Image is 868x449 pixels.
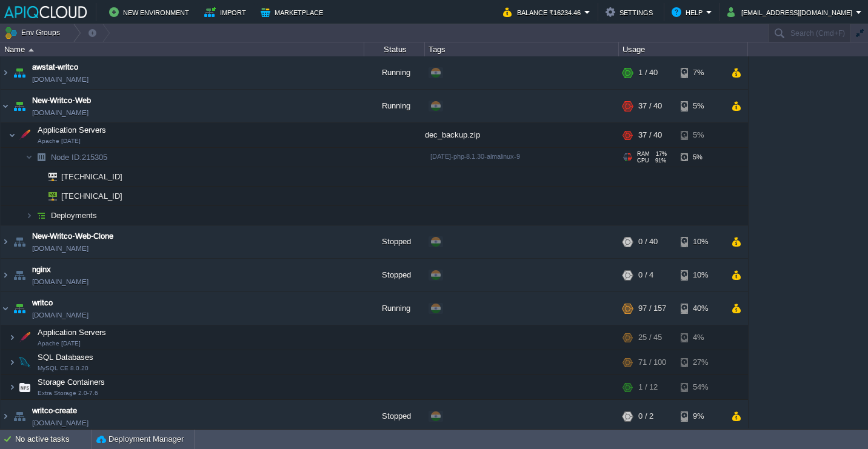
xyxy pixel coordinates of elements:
[50,210,99,221] span: Deployments
[36,125,108,135] a: Application ServersApache [DATE]
[681,375,720,399] div: 54%
[60,167,124,186] span: [TECHNICAL_ID]
[38,340,81,347] span: Apache [DATE]
[681,148,720,167] div: 5%
[681,123,720,147] div: 5%
[36,377,107,387] a: Storage ContainersExtra Storage 2.0-7.6
[32,417,88,429] a: [DOMAIN_NAME]
[4,6,87,18] img: APIQCloud
[16,350,33,374] img: AMDAwAAAACH5BAEAAAAALAAAAAABAAEAAAICRAEAOw==
[1,225,10,258] img: AMDAwAAAACH5BAEAAAAALAAAAAABAAEAAAICRAEAOw==
[364,90,425,122] div: Running
[51,153,82,162] span: Node ID:
[681,350,720,374] div: 27%
[681,259,720,291] div: 10%
[365,42,424,56] div: Status
[109,5,193,19] button: New Environment
[32,297,53,309] a: writco
[11,90,28,122] img: AMDAwAAAACH5BAEAAAAALAAAAAABAAEAAAICRAEAOw==
[15,430,91,449] div: No active tasks
[261,5,327,19] button: Marketplace
[32,405,77,417] a: writco-create
[638,400,653,433] div: 0 / 2
[32,242,88,254] a: [DOMAIN_NAME]
[426,42,618,56] div: Tags
[8,350,16,374] img: AMDAwAAAACH5BAEAAAAALAAAAAABAAEAAAICRAEAOw==
[1,400,10,433] img: AMDAwAAAACH5BAEAAAAALAAAAAABAAEAAAICRAEAOw==
[606,5,656,19] button: Settings
[672,5,706,19] button: Help
[32,107,88,119] a: [DOMAIN_NAME]
[364,56,425,89] div: Running
[681,325,720,350] div: 4%
[33,167,40,186] img: AMDAwAAAACH5BAEAAAAALAAAAAABAAEAAAICRAEAOw==
[638,325,662,350] div: 25 / 45
[727,5,856,19] button: [EMAIL_ADDRESS][DOMAIN_NAME]
[4,24,64,41] button: Env Groups
[50,152,109,162] span: 215305
[681,292,720,325] div: 40%
[28,48,34,52] img: AMDAwAAAACH5BAEAAAAALAAAAAABAAEAAAICRAEAOw==
[36,377,107,387] span: Storage Containers
[638,123,662,147] div: 37 / 40
[638,90,662,122] div: 37 / 40
[25,148,33,167] img: AMDAwAAAACH5BAEAAAAALAAAAAABAAEAAAICRAEAOw==
[16,375,33,399] img: AMDAwAAAACH5BAEAAAAALAAAAAABAAEAAAICRAEAOw==
[32,95,91,107] a: New-Writco-Web
[96,433,184,445] button: Deployment Manager
[33,206,50,225] img: AMDAwAAAACH5BAEAAAAALAAAAAABAAEAAAICRAEAOw==
[637,158,649,164] span: CPU
[681,225,720,258] div: 10%
[60,191,124,201] a: [TECHNICAL_ID]
[11,400,28,433] img: AMDAwAAAACH5BAEAAAAALAAAAAABAAEAAAICRAEAOw==
[655,151,667,157] span: 17%
[619,42,747,56] div: Usage
[36,125,108,135] span: Application Servers
[681,400,720,433] div: 9%
[11,259,28,291] img: AMDAwAAAACH5BAEAAAAALAAAAAABAAEAAAICRAEAOw==
[1,56,10,89] img: AMDAwAAAACH5BAEAAAAALAAAAAABAAEAAAICRAEAOw==
[36,328,108,337] a: Application ServersApache [DATE]
[11,225,28,258] img: AMDAwAAAACH5BAEAAAAALAAAAAABAAEAAAICRAEAOw==
[33,187,40,205] img: AMDAwAAAACH5BAEAAAAALAAAAAABAAEAAAICRAEAOw==
[33,148,50,167] img: AMDAwAAAACH5BAEAAAAALAAAAAABAAEAAAICRAEAOw==
[8,325,16,350] img: AMDAwAAAACH5BAEAAAAALAAAAAABAAEAAAICRAEAOw==
[60,187,124,205] span: [TECHNICAL_ID]
[638,375,658,399] div: 1 / 12
[32,61,78,73] a: awstat-writco
[8,123,16,147] img: AMDAwAAAACH5BAEAAAAALAAAAAABAAEAAAICRAEAOw==
[425,123,619,147] div: dec_backup.zip
[638,259,653,291] div: 0 / 4
[16,325,33,350] img: AMDAwAAAACH5BAEAAAAALAAAAAABAAEAAAICRAEAOw==
[364,225,425,258] div: Stopped
[364,400,425,433] div: Stopped
[40,187,57,205] img: AMDAwAAAACH5BAEAAAAALAAAAAABAAEAAAICRAEAOw==
[654,158,666,164] span: 91%
[40,167,57,186] img: AMDAwAAAACH5BAEAAAAALAAAAAABAAEAAAICRAEAOw==
[32,276,88,288] a: [DOMAIN_NAME]
[1,292,10,325] img: AMDAwAAAACH5BAEAAAAALAAAAAABAAEAAAICRAEAOw==
[36,327,108,338] span: Application Servers
[11,56,28,89] img: AMDAwAAAACH5BAEAAAAALAAAAAABAAEAAAICRAEAOw==
[364,292,425,325] div: Running
[637,151,650,157] span: RAM
[32,264,51,276] a: nginx
[1,42,364,56] div: Name
[1,90,10,122] img: AMDAwAAAACH5BAEAAAAALAAAAAABAAEAAAICRAEAOw==
[11,292,28,325] img: AMDAwAAAACH5BAEAAAAALAAAAAABAAEAAAICRAEAOw==
[36,352,95,362] span: SQL Databases
[638,56,658,89] div: 1 / 40
[25,206,33,225] img: AMDAwAAAACH5BAEAAAAALAAAAAABAAEAAAICRAEAOw==
[503,5,584,19] button: Balance ₹16234.46
[1,259,10,291] img: AMDAwAAAACH5BAEAAAAALAAAAAABAAEAAAICRAEAOw==
[32,73,88,85] a: [DOMAIN_NAME]
[32,309,88,321] a: [DOMAIN_NAME]
[36,353,95,362] a: SQL DatabasesMySQL CE 8.0.20
[60,172,124,181] a: [TECHNICAL_ID]
[32,230,113,242] a: New-Writco-Web-Clone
